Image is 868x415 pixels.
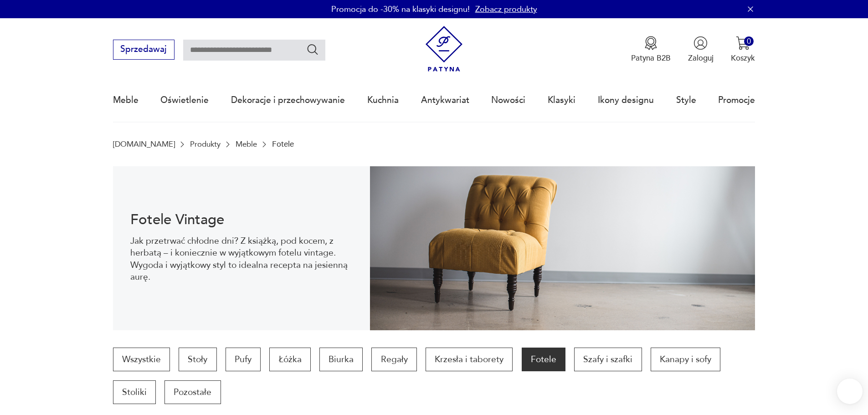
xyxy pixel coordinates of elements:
button: Szukaj [306,43,319,56]
img: Ikona koszyka [736,36,750,50]
img: Patyna - sklep z meblami i dekoracjami vintage [421,26,467,72]
a: Szafy i szafki [574,348,642,371]
a: Ikona medaluPatyna B2B [631,36,671,63]
a: Łóżka [269,348,310,371]
a: Regały [371,348,416,371]
img: Ikonka użytkownika [693,36,708,50]
a: Wszystkie [113,348,170,371]
a: Produkty [190,140,221,149]
a: [DOMAIN_NAME] [113,140,175,149]
a: Antykwariat [421,79,469,121]
a: Stoliki [113,380,156,404]
iframe: Smartsupp widget button [837,379,863,404]
button: 0Koszyk [731,36,755,63]
div: 0 [744,36,754,46]
a: Nowości [491,79,525,121]
a: Promocje [718,79,755,121]
a: Zobacz produkty [475,4,537,15]
a: Pufy [226,348,261,371]
p: Koszyk [731,53,755,63]
button: Patyna B2B [631,36,671,63]
a: Krzesła i taborety [426,348,513,371]
a: Pozostałe [164,380,221,404]
p: Fotele [272,140,294,149]
a: Fotele [522,348,565,371]
a: Biurka [319,348,363,371]
a: Kanapy i sofy [651,348,720,371]
p: Patyna B2B [631,53,671,63]
button: Sprzedawaj [113,40,175,60]
a: Klasyki [548,79,575,121]
a: Meble [236,140,257,149]
a: Oświetlenie [160,79,209,121]
img: Ikona medalu [644,36,658,50]
p: Promocja do -30% na klasyki designu! [331,4,470,15]
h1: Fotele Vintage [130,213,352,226]
a: Ikony designu [598,79,654,121]
a: Meble [113,79,139,121]
a: Stoły [179,348,216,371]
a: Style [676,79,696,121]
button: Zaloguj [688,36,714,63]
p: Zaloguj [688,53,714,63]
a: Dekoracje i przechowywanie [231,79,345,121]
a: Kuchnia [367,79,399,121]
img: 9275102764de9360b0b1aa4293741aa9.jpg [370,166,755,330]
p: Jak przetrwać chłodne dni? Z książką, pod kocem, z herbatą – i koniecznie w wyjątkowym fotelu vin... [130,235,352,283]
a: Sprzedawaj [113,46,175,54]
